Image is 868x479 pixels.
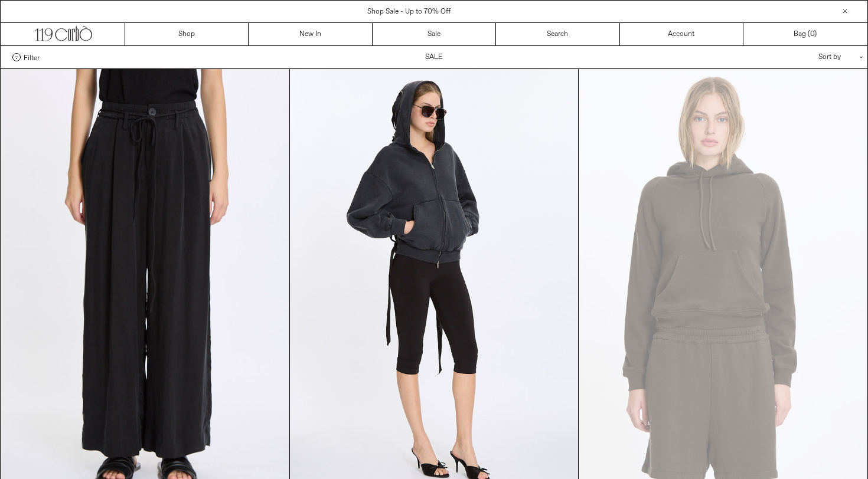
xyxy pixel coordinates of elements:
div: Sort by [749,46,856,68]
a: Bag () [743,23,867,45]
a: New In [249,23,372,45]
span: ) [810,29,817,40]
a: Account [620,23,743,45]
span: Filter [24,53,40,61]
a: Shop [125,23,249,45]
a: Sale [373,23,496,45]
a: Search [496,23,619,45]
span: 0 [810,29,814,39]
a: Shop Sale - Up to 70% Off [367,7,451,17]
